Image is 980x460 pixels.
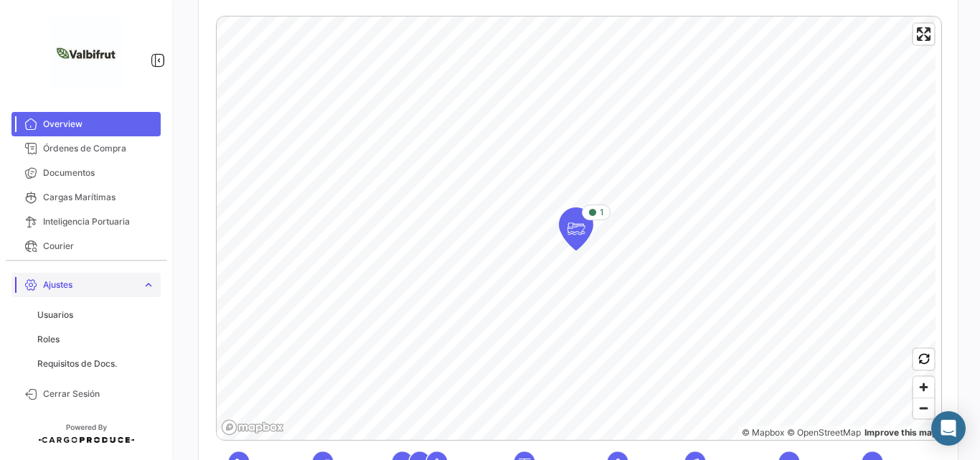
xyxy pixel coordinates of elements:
[32,353,161,375] a: Requisitos de Docs.
[742,427,784,438] a: Mapbox
[913,377,934,398] button: Zoom in
[43,388,155,400] span: Cerrar Sesión
[913,24,934,44] button: Enter fullscreen
[43,240,155,253] span: Courier
[43,215,155,228] span: Inteligencia Portuaria
[600,206,604,219] span: 1
[43,191,155,204] span: Cargas Marítimas
[32,304,161,326] a: Usuarios
[43,118,155,131] span: Overview
[43,166,155,179] span: Documentos
[931,411,966,446] div: Abrir Intercom Messenger
[50,17,122,89] img: 9651b2aa-50d0-4cc4-981a-81871ec1ba62.png
[37,357,117,370] span: Requisitos de Docs.
[43,278,136,291] span: Ajustes
[11,161,161,185] a: Documentos
[142,278,155,291] span: expand_more
[221,419,284,436] a: Mapbox logo
[559,207,593,250] div: Map marker
[11,136,161,161] a: Órdenes de Compra
[864,427,938,438] a: Map feedback
[37,309,73,321] span: Usuarios
[37,333,60,346] span: Roles
[32,329,161,350] a: Roles
[43,142,155,155] span: Órdenes de Compra
[913,398,934,418] span: Zoom out
[787,427,861,438] a: OpenStreetMap
[217,17,936,441] canvas: Map
[11,234,161,258] a: Courier
[11,210,161,234] a: Inteligencia Portuaria
[913,398,934,418] button: Zoom out
[11,112,161,136] a: Overview
[11,185,161,210] a: Cargas Marítimas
